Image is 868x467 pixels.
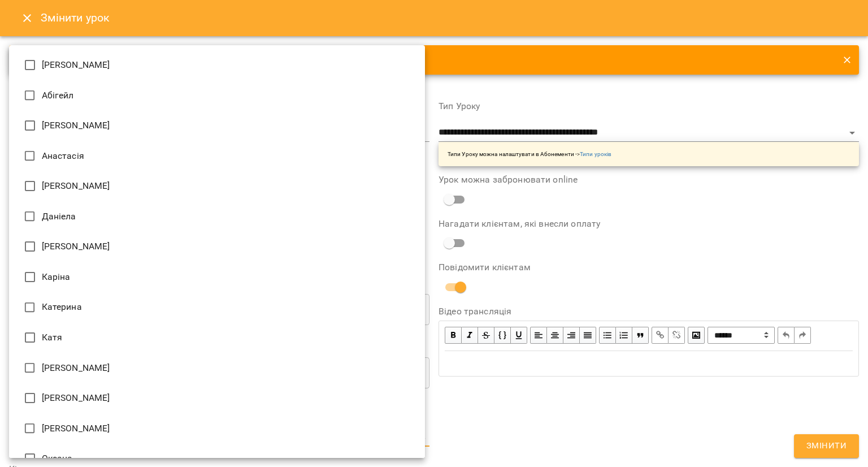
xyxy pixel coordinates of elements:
li: [PERSON_NAME] [9,383,425,413]
li: Катя [9,322,425,353]
li: [PERSON_NAME] [9,413,425,444]
li: Даніела [9,201,425,232]
li: [PERSON_NAME] [9,231,425,262]
li: Каріна [9,262,425,292]
li: [PERSON_NAME] [9,110,425,141]
li: [PERSON_NAME] [9,50,425,80]
li: Абігейл [9,80,425,111]
li: [PERSON_NAME] [9,171,425,201]
li: [PERSON_NAME] [9,353,425,383]
li: Катерина [9,292,425,323]
li: Анастасія [9,141,425,171]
